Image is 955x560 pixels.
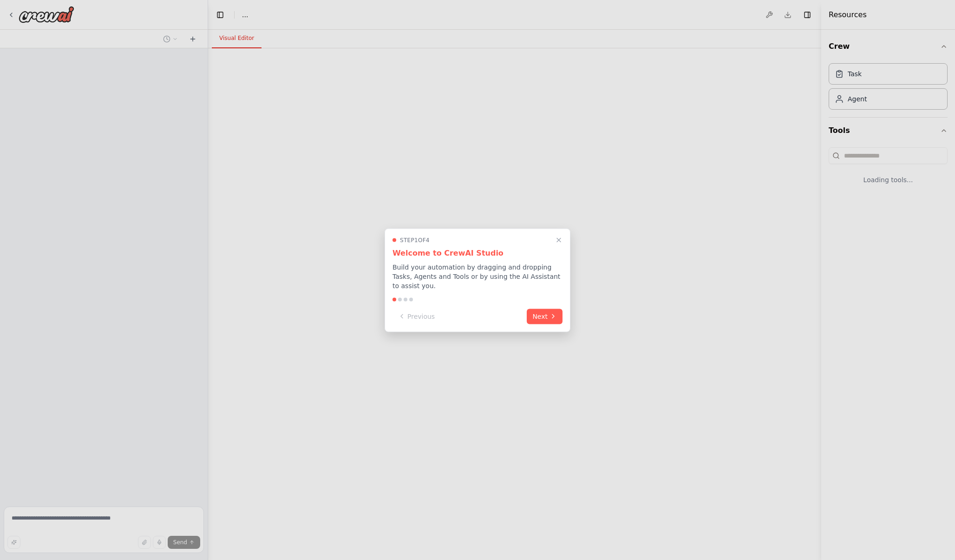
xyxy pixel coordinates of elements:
button: Close walkthrough [553,234,564,245]
button: Next [527,309,563,324]
h3: Welcome to CrewAI Studio [392,247,563,258]
button: Previous [392,309,440,324]
span: Step 1 of 4 [400,236,430,244]
p: Build your automation by dragging and dropping Tasks, Agents and Tools or by using the AI Assista... [392,262,563,290]
button: Hide left sidebar [214,8,227,21]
